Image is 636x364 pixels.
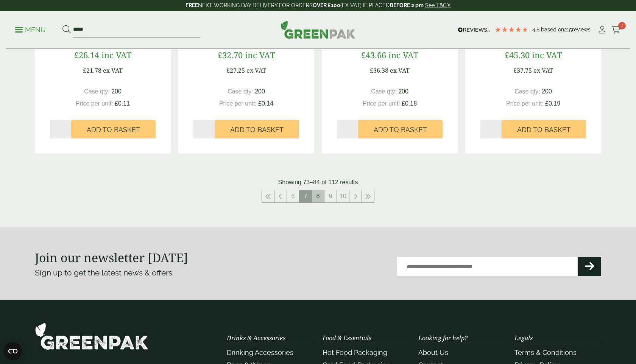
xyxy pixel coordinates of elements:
[287,190,299,202] a: 6
[255,88,265,95] span: 200
[618,22,626,30] span: 0
[323,348,387,356] a: Hot Food Packaging
[278,178,358,187] p: Showing 73–84 of 112 results
[374,126,427,134] span: Add to Basket
[71,120,156,138] button: Add to Basket
[227,348,293,356] a: Drinking Accessories
[35,267,290,279] p: Sign up to get the latest news & offers
[611,26,621,34] i: Cart
[532,26,541,33] span: 4.8
[418,348,448,356] a: About Us
[363,100,400,107] span: Price per unit:
[390,66,410,75] span: ex VAT
[111,88,122,95] span: 200
[532,49,562,61] span: inc VAT
[84,88,110,95] span: Case qty:
[514,348,577,356] a: Terms & Conditions
[513,66,532,75] span: £37.75
[371,88,397,95] span: Case qty:
[541,26,564,33] span: Based on
[219,100,257,107] span: Price per unit:
[115,100,130,107] span: £0.11
[370,66,388,75] span: £36.38
[358,120,443,138] button: Add to Basket
[87,126,140,134] span: Add to Basket
[218,49,243,61] span: £32.70
[458,27,491,33] img: REVIEWS.io
[35,249,188,266] strong: Join our newsletter [DATE]
[83,66,101,75] span: £21.78
[246,66,266,75] span: ex VAT
[545,100,560,107] span: £0.19
[494,26,528,33] div: 4.79 Stars
[425,2,450,8] a: See T&C's
[324,190,337,202] a: 9
[390,2,424,8] strong: BEFORE 2 pm
[564,26,572,33] span: 215
[361,49,386,61] span: £43.66
[514,88,540,95] span: Case qty:
[388,49,418,61] span: inc VAT
[502,120,586,138] button: Add to Basket
[505,49,530,61] span: £45.30
[74,49,99,61] span: £26.14
[4,342,22,360] button: Open CMP widget
[312,190,324,202] a: 8
[103,66,123,75] span: ex VAT
[258,100,273,107] span: £0.14
[542,88,552,95] span: 200
[281,20,355,39] img: GreenPak Supplies
[506,100,544,107] span: Price per unit:
[230,126,284,134] span: Add to Basket
[572,26,591,33] span: reviews
[299,190,312,202] span: 7
[226,66,245,75] span: £27.25
[215,120,299,138] button: Add to Basket
[185,2,198,8] strong: FREE
[245,49,275,61] span: inc VAT
[533,66,553,75] span: ex VAT
[101,49,131,61] span: inc VAT
[517,126,571,134] span: Add to Basket
[398,88,408,95] span: 200
[402,100,417,107] span: £0.18
[15,25,46,33] a: Menu
[337,190,349,202] a: 10
[611,24,621,36] a: 0
[313,2,340,8] strong: OVER £100
[76,100,113,107] span: Price per unit:
[15,25,46,34] p: Menu
[597,26,607,34] i: My Account
[228,88,253,95] span: Case qty:
[35,322,148,350] img: GreenPak Supplies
